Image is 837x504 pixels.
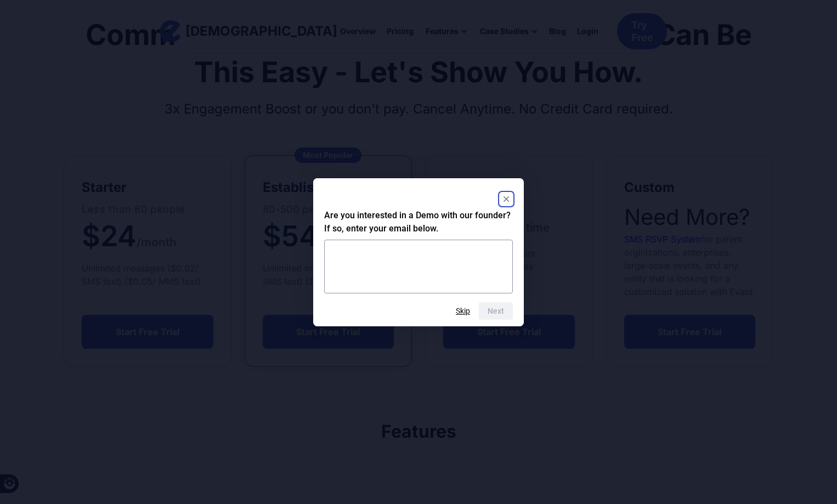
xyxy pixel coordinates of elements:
[324,240,513,293] textarea: Are you interested in a Demo with our founder? If so, enter your email below.
[324,209,513,235] h2: Are you interested in a Demo with our founder? If so, enter your email below.
[313,178,524,326] dialog: Are you interested in a Demo with our founder? If so, enter your email below.
[456,307,470,315] button: Skip
[479,302,513,320] button: Next question
[500,192,513,206] button: Close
